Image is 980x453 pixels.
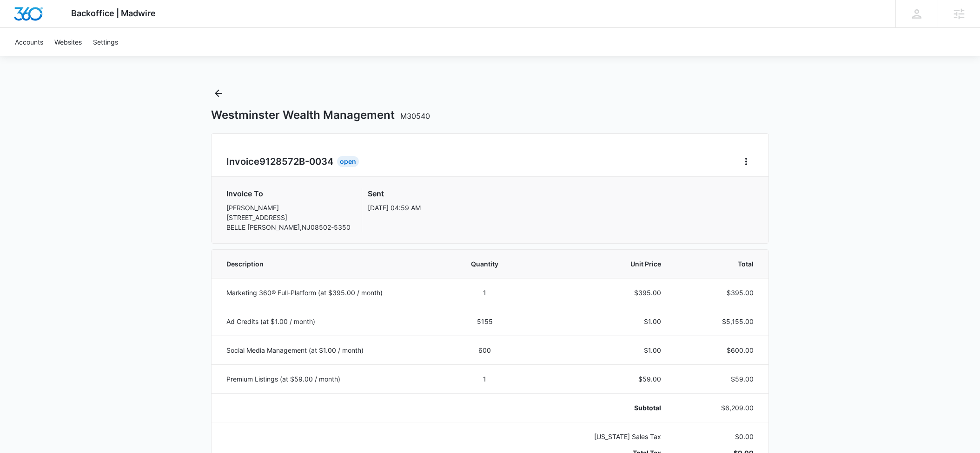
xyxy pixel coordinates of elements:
span: Description [226,259,433,269]
p: Marketing 360® Full-Platform (at $395.00 / month) [226,288,433,298]
p: $59.00 [683,374,754,384]
p: $600.00 [683,345,754,355]
button: Home [739,154,754,169]
p: $6,209.00 [683,403,754,413]
p: Ad Credits (at $1.00 / month) [226,317,433,326]
td: 600 [444,336,526,364]
span: 9128572B-0034 [259,156,333,167]
p: [PERSON_NAME] [STREET_ADDRESS] BELLE [PERSON_NAME] , NJ 08502-5350 [226,203,351,232]
p: $0.00 [683,432,754,441]
td: 1 [444,278,526,307]
span: Total [683,259,754,269]
td: 5155 [444,307,526,336]
p: $1.00 [537,345,661,355]
a: Accounts [9,28,49,56]
p: $395.00 [683,288,754,298]
h2: Invoice [226,155,337,168]
span: Unit Price [537,259,661,269]
p: Premium Listings (at $59.00 / month) [226,374,433,384]
h3: Sent [368,188,421,199]
p: [US_STATE] Sales Tax [537,432,661,441]
span: Backoffice | Madwire [71,8,156,18]
p: [DATE] 04:59 AM [368,203,421,213]
span: M30540 [400,111,430,121]
a: Settings [87,28,124,56]
button: Back [211,86,226,101]
p: $395.00 [537,288,661,298]
p: Social Media Management (at $1.00 / month) [226,345,433,355]
h3: Invoice To [226,188,351,199]
td: 1 [444,364,526,393]
p: $59.00 [537,374,661,384]
p: $5,155.00 [683,317,754,326]
p: $1.00 [537,317,661,326]
span: Quantity [455,259,515,269]
a: Websites [49,28,87,56]
div: Open [337,156,359,167]
h1: Westminster Wealth Management [211,108,430,122]
p: Subtotal [537,403,661,413]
